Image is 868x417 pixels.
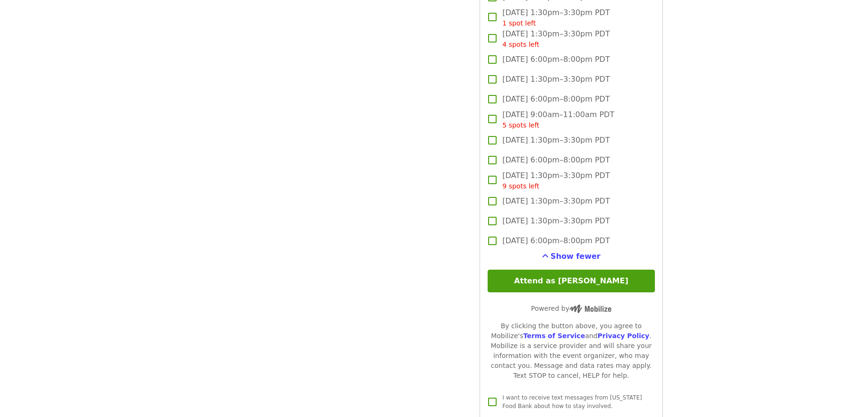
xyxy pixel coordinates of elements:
span: [DATE] 1:30pm–3:30pm PDT [502,74,610,85]
div: By clicking the button above, you agree to Mobilize's and . Mobilize is a service provider and wi... [488,321,654,381]
span: 5 spots left [502,121,539,129]
span: 9 spots left [502,182,539,190]
span: [DATE] 1:30pm–3:30pm PDT [502,7,610,28]
span: [DATE] 1:30pm–3:30pm PDT [502,28,610,50]
img: Powered by Mobilize [569,305,611,313]
span: [DATE] 1:30pm–3:30pm PDT [502,196,610,207]
button: Attend as [PERSON_NAME] [488,270,654,292]
a: Privacy Policy [597,332,649,340]
span: [DATE] 6:00pm–8:00pm PDT [502,154,610,166]
span: [DATE] 1:30pm–3:30pm PDT [502,135,610,146]
span: 1 spot left [502,19,536,27]
span: [DATE] 6:00pm–8:00pm PDT [502,94,610,105]
span: I want to receive text messages from [US_STATE] Food Bank about how to stay involved. [502,394,642,409]
span: Show fewer [550,252,601,261]
span: [DATE] 1:30pm–3:30pm PDT [502,215,610,227]
span: Powered by [531,305,611,312]
span: [DATE] 6:00pm–8:00pm PDT [502,54,610,65]
span: [DATE] 1:30pm–3:30pm PDT [502,170,610,191]
a: Terms of Service [523,332,585,340]
button: See more timeslots [542,251,601,262]
span: 4 spots left [502,41,539,48]
span: [DATE] 9:00am–11:00am PDT [502,109,614,130]
span: [DATE] 6:00pm–8:00pm PDT [502,235,610,247]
